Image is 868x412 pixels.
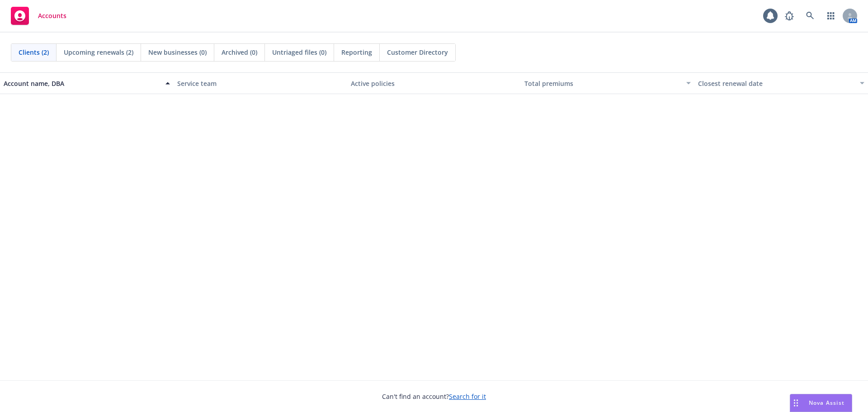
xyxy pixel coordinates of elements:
span: Upcoming renewals (2) [64,47,133,57]
div: Active policies [351,79,517,88]
a: Accounts [7,3,70,28]
span: Archived (0) [222,47,257,57]
a: Report a Bug [780,7,798,25]
div: Closest renewal date [698,79,854,88]
div: Account name, DBA [4,79,160,88]
span: Untriaged files (0) [272,47,326,57]
button: Active policies [347,72,521,94]
button: Closest renewal date [694,72,868,94]
span: Nova Assist [809,399,844,407]
a: Search [801,7,819,25]
span: Can't find an account? [382,392,486,401]
button: Total premiums [521,72,694,94]
span: Accounts [38,12,66,19]
span: Reporting [341,47,372,57]
span: Customer Directory [387,47,448,57]
a: Search for it [449,392,486,401]
div: Drag to move [790,394,802,412]
a: Switch app [822,7,840,25]
div: Service team [177,79,344,88]
button: Service team [174,72,347,94]
span: New businesses (0) [148,47,207,57]
button: Nova Assist [790,394,852,412]
span: Clients (2) [19,47,49,57]
div: Total premiums [524,79,681,88]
